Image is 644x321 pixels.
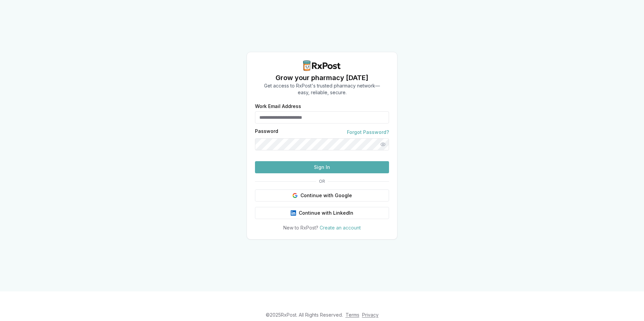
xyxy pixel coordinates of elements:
span: OR [316,179,328,184]
button: Sign In [255,161,389,173]
button: Show password [377,138,389,150]
a: Create an account [320,225,361,230]
h1: Grow your pharmacy [DATE] [264,73,380,82]
a: Forgot Password? [347,129,389,136]
a: Privacy [362,312,379,318]
img: Google [292,193,298,198]
p: Get access to RxPost's trusted pharmacy network— easy, reliable, secure. [264,82,380,96]
span: New to RxPost? [283,225,318,230]
label: Password [255,129,278,136]
label: Work Email Address [255,104,389,109]
button: Continue with Google [255,189,389,202]
img: RxPost Logo [300,60,344,71]
button: Continue with LinkedIn [255,207,389,219]
a: Terms [346,312,359,318]
img: LinkedIn [291,210,296,216]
